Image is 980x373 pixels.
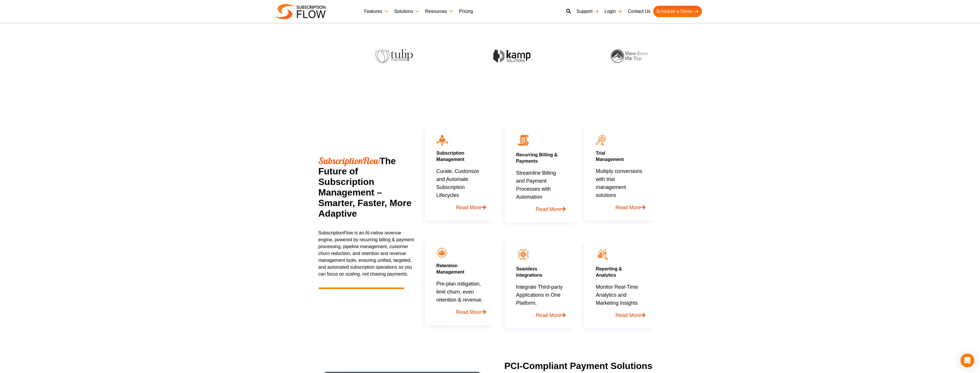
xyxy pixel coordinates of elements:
[596,151,624,162] a: TrialManagement
[602,6,625,17] a: Login
[596,167,645,212] p: Multiply conversions with trial management solutions
[436,280,486,316] p: Pre-plan mitigation, limit churn, even retention & revenue.
[596,247,610,262] img: icon12
[961,354,974,367] div: Open Intercom Messenger
[516,266,543,278] a: SeamlessIntegrations
[596,307,645,319] a: Read More
[391,6,422,17] a: Solutions
[318,155,380,166] span: SubscriptionFlow
[516,133,530,147] img: 02
[596,266,622,278] a: Reporting &Analytics
[610,49,648,63] img: view-from-the-top
[436,167,486,212] p: Curate, Customize and Automate Subscription Lifecycles
[436,199,486,212] a: Read More
[516,169,566,213] p: Streamline Billing and Payment Processes with Automation
[456,6,476,17] a: Pricing
[653,6,702,17] a: Schedule a Demo
[375,49,412,63] img: tulip-publishing
[318,155,414,219] h2: The Future of Subscription Management – Smarter, Faster, More Adaptive
[625,6,653,17] a: Contact Us
[422,6,456,17] a: Resources
[318,230,414,278] p: SubscriptionFlow is an AI-native revenue engine, powered by recurring billing & payment processin...
[436,263,464,274] a: RetentionManagement
[596,283,645,319] p: Monitor Real-Time Analytics and Marketing Insights
[436,247,448,258] img: icon9
[436,135,448,146] img: icon10
[574,6,602,17] a: Support
[436,304,486,316] a: Read More
[516,152,558,163] a: Recurring Billing & Payments
[276,4,326,19] img: Subscriptionflow
[516,247,530,262] img: seamless integration
[436,151,464,162] a: Subscription Management
[516,307,566,319] a: Read More
[596,135,606,146] img: icon11
[361,6,391,17] a: Features
[493,49,530,63] img: kamp-solution
[596,199,645,212] a: Read More
[516,283,566,319] p: Integrate Third-party Applications in One Platform.
[516,201,566,213] a: Read More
